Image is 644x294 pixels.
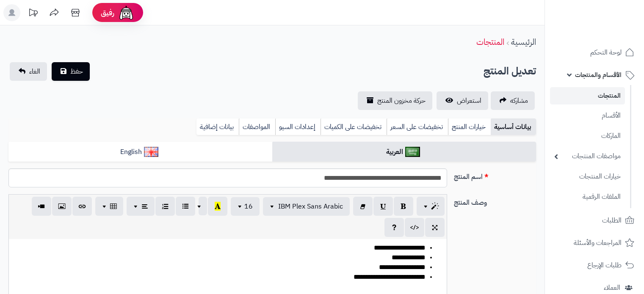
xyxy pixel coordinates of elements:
[358,91,432,110] a: حركة مخزون المنتج
[101,8,114,18] span: رفيق
[437,91,488,110] a: استعراض
[586,24,636,41] img: logo-2.png
[8,142,272,162] a: English
[575,69,622,81] span: الأقسام والمنتجات
[550,168,625,186] a: خيارات المنتجات
[550,147,625,165] a: مواصفات المنتجات
[451,194,539,208] label: وصف المنتج
[22,4,44,23] a: تحديثات المنصة
[550,233,639,253] a: المراجعات والأسئلة
[244,201,253,212] span: 16
[448,118,491,135] a: خيارات المنتج
[511,36,536,48] a: الرئيسية
[587,259,622,271] span: طلبات الإرجاع
[272,142,536,162] a: العربية
[278,201,343,212] span: IBM Plex Sans Arabic
[550,87,625,104] a: المنتجات
[574,237,622,249] span: المراجعات والأسئلة
[405,147,420,157] img: العربية
[10,62,47,81] a: الغاء
[550,127,625,145] a: الماركات
[70,66,83,77] span: حفظ
[510,96,528,106] span: مشاركه
[550,210,639,231] a: الطلبات
[275,118,321,135] a: إعدادات السيو
[604,282,620,294] span: العملاء
[387,118,448,135] a: تخفيضات على السعر
[231,197,260,216] button: 16
[491,91,535,110] a: مشاركه
[590,47,622,58] span: لوحة التحكم
[144,147,159,157] img: English
[29,66,40,77] span: الغاء
[602,214,622,226] span: الطلبات
[457,96,481,106] span: استعراض
[118,4,135,21] img: ai-face.png
[321,118,387,135] a: تخفيضات على الكميات
[550,188,625,206] a: الملفات الرقمية
[52,62,90,81] button: حفظ
[239,118,275,135] a: المواصفات
[491,118,536,135] a: بيانات أساسية
[476,36,504,48] a: المنتجات
[550,255,639,275] a: طلبات الإرجاع
[451,168,539,182] label: اسم المنتج
[550,42,639,63] a: لوحة التحكم
[263,197,350,216] button: IBM Plex Sans Arabic
[196,118,239,135] a: بيانات إضافية
[484,63,536,80] h2: تعديل المنتج
[550,107,625,125] a: الأقسام
[377,96,426,106] span: حركة مخزون المنتج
